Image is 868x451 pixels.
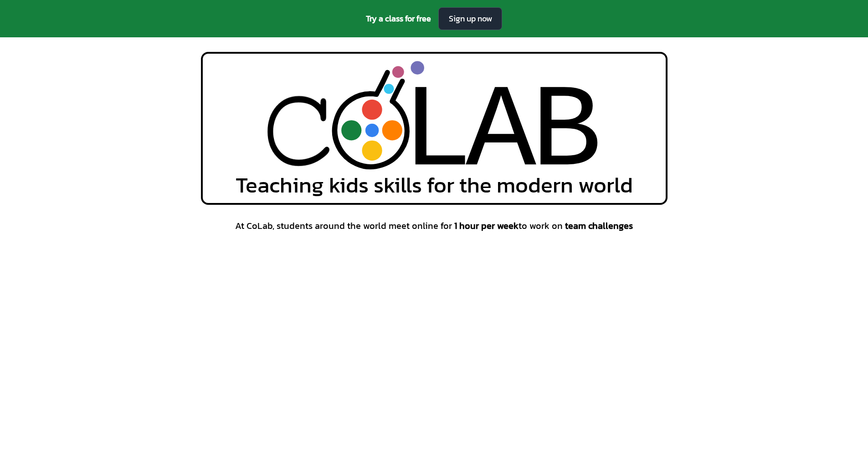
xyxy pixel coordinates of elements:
[466,63,536,204] div: A
[366,12,431,25] span: Try a class for free
[454,219,519,233] span: 1 hour per week
[252,239,616,444] iframe: Welcome to Collaboration Laboratory!
[438,7,502,30] a: Sign up now
[402,63,473,204] div: L
[235,219,633,232] span: At CoLab, students around the world meet online for to work on
[236,174,633,196] span: Teaching kids skills for the modern world
[531,63,602,204] div: B
[565,219,633,233] span: team challenges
